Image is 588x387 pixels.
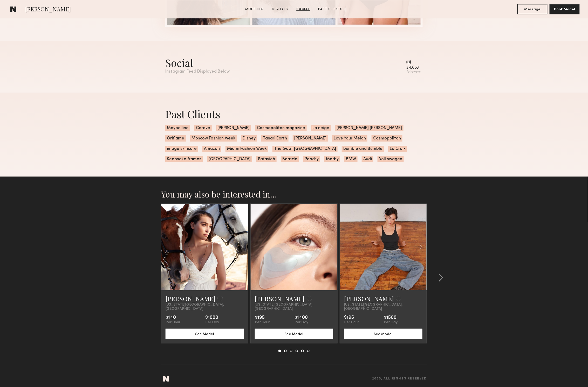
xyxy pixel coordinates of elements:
[344,315,359,320] div: $195
[205,320,219,325] div: Per Day
[255,320,270,325] div: Per Hour
[165,125,190,131] span: Maybelline
[255,125,307,131] span: Cosmopolitan magazine
[295,315,308,320] div: $1400
[255,329,333,339] button: See Model
[311,125,331,131] span: La neige
[344,329,422,339] button: See Model
[194,125,212,131] span: Cerave
[406,66,421,70] div: 34,653
[165,107,423,121] div: Past Clients
[241,135,257,142] span: Disney
[388,146,407,152] span: La Croix
[161,189,427,199] h2: You may also be interested in…
[272,146,338,152] span: The Goat [GEOGRAPHIC_DATA]
[384,320,398,325] div: Per Day
[255,303,333,311] span: [US_STATE][GEOGRAPHIC_DATA], [GEOGRAPHIC_DATA]
[165,56,230,69] div: Social
[362,156,373,162] span: Audi
[517,4,548,14] button: Message
[216,125,251,131] span: [PERSON_NAME]
[207,156,252,162] span: [GEOGRAPHIC_DATA]
[344,303,422,311] span: [US_STATE][GEOGRAPHIC_DATA], [GEOGRAPHIC_DATA]
[166,303,244,311] span: [US_STATE][GEOGRAPHIC_DATA], [GEOGRAPHIC_DATA]
[261,135,289,142] span: Tanari Earth
[293,135,328,142] span: [PERSON_NAME]
[202,146,221,152] span: Amazon
[303,156,320,162] span: Peachy
[281,156,299,162] span: Berricle
[344,320,359,325] div: Per Hour
[166,294,215,303] a: [PERSON_NAME]
[165,69,230,74] div: Instagram Feed Displayed Below
[256,156,277,162] span: Safavieh
[344,156,358,162] span: BMW
[205,315,219,320] div: $1000
[25,5,71,14] span: [PERSON_NAME]
[190,135,237,142] span: Moscow Fashion Week
[335,125,404,131] span: [PERSON_NAME] [PERSON_NAME]
[550,7,580,11] a: Book Model
[166,329,244,339] button: See Model
[344,294,394,303] a: [PERSON_NAME]
[255,332,333,336] a: See Model
[316,7,345,12] a: Past Clients
[165,146,198,152] span: image skincare
[332,135,367,142] span: Love Your Melon
[342,146,384,152] span: bumble and Bumble
[166,315,180,320] div: $140
[372,377,427,381] span: 2025, all rights reserved
[165,135,186,142] span: Oriflame
[255,315,270,320] div: $195
[295,320,308,325] div: Per Day
[255,294,305,303] a: [PERSON_NAME]
[344,332,422,336] a: See Model
[406,70,421,74] div: followers
[384,315,398,320] div: $1500
[378,156,404,162] span: Volkswagen
[166,320,180,325] div: Per Hour
[324,156,340,162] span: Marby
[166,332,244,336] a: See Model
[550,4,580,14] button: Book Model
[270,7,290,12] a: Digitals
[295,7,312,12] a: Social
[372,135,402,142] span: Cosmopolitan
[243,7,266,12] a: Modeling
[225,146,268,152] span: Miami Fashion Week
[165,156,203,162] span: Keepsake frames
